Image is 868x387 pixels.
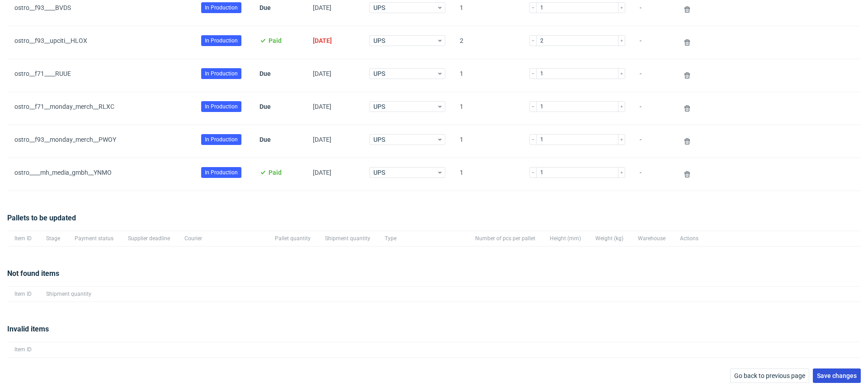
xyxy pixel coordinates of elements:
span: UPS [373,3,437,12]
span: Pallet quantity [275,235,311,242]
span: 1 [460,70,515,81]
span: In Production [205,168,238,177]
span: Due [259,70,271,77]
span: Height (mm) [550,235,581,242]
span: Shipment quantity [325,235,370,242]
span: Paid [269,169,282,176]
span: In Production [205,70,238,78]
span: Type [385,235,461,242]
span: Actions [680,235,698,242]
span: 2 [460,37,515,48]
a: ostro____mh_media_gmbh__YNMO [14,169,112,176]
span: Item ID [14,346,32,354]
span: UPS [373,135,437,144]
span: UPS [373,69,437,78]
span: Shipment quantity [46,290,91,298]
span: [DATE] [313,136,331,143]
span: In Production [205,37,238,45]
span: - [640,70,667,81]
span: 1 [460,169,515,180]
span: Courier [184,235,260,242]
span: Due [259,103,271,110]
span: [DATE] [313,103,331,110]
a: ostro__f71__monday_merch__RLXC [14,103,114,110]
a: ostro__f71____RUUE [14,70,71,77]
span: Payment status [75,235,113,242]
span: - [640,103,667,114]
span: 1 [460,103,515,114]
span: Item ID [14,235,32,242]
span: Due [259,4,271,11]
div: Pallets to be updated [7,213,861,231]
div: Not found items [7,268,861,286]
span: Go back to previous page [734,373,805,379]
span: [DATE] [313,37,332,44]
span: UPS [373,102,437,111]
a: ostro__f93__upciti__HLOX [14,37,87,44]
a: ostro__f93____BVDS [14,4,71,11]
span: - [640,136,667,147]
span: Due [259,136,271,143]
span: Weight (kg) [595,235,623,242]
span: In Production [205,4,238,12]
span: 1 [460,136,515,147]
span: Paid [269,37,282,44]
span: 1 [460,4,515,15]
span: Item ID [14,290,32,298]
div: Invalid items [7,324,861,342]
span: In Production [205,135,238,144]
span: In Production [205,103,238,111]
span: [DATE] [313,4,331,11]
span: UPS [373,168,437,177]
span: UPS [373,36,437,45]
span: - [640,37,667,48]
span: Warehouse [638,235,665,242]
span: Stage [46,235,60,242]
span: Number of pcs per pallet [475,235,535,242]
button: Save changes [813,368,861,383]
span: - [640,4,667,15]
button: Go back to previous page [730,368,809,383]
span: [DATE] [313,169,331,176]
span: [DATE] [313,70,331,77]
a: ostro__f93__monday_merch__PWOY [14,136,116,143]
span: - [640,169,667,180]
span: Save changes [817,373,857,379]
span: Supplier deadline [128,235,170,242]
